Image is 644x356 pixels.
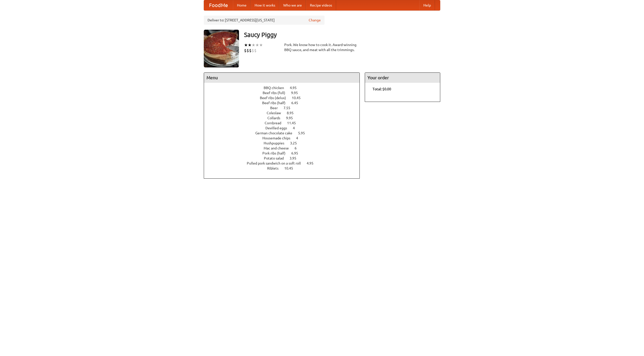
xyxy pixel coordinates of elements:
div: Deliver to: [STREET_ADDRESS][US_STATE] [204,16,325,25]
span: 8.95 [287,111,299,115]
span: 4 [296,136,303,140]
li: $ [252,48,254,53]
span: Housemade chips [262,136,295,140]
a: Pork ribs (half) 6.95 [262,151,307,155]
a: Mac and cheese 6 [264,146,306,150]
span: 4 [293,126,300,130]
span: Mac and cheese [264,146,294,150]
span: 9.95 [286,116,298,120]
li: $ [244,48,247,53]
span: 3.25 [290,141,302,145]
a: BBQ chicken 4.95 [264,86,306,90]
a: Housemade chips 4 [262,136,307,140]
a: Beef ribs (half) 6.45 [262,101,307,105]
b: Total: $0.00 [373,87,391,91]
img: angular.jpg [204,30,239,67]
li: ★ [259,42,263,48]
span: Beer [270,106,283,110]
a: Potato salad 3.95 [264,156,306,160]
span: 11.45 [287,121,301,125]
span: Devilled eggs [265,126,292,130]
span: 5.95 [298,131,310,135]
span: Coleslaw [267,111,286,115]
a: Help [419,0,435,10]
span: Hushpuppies [264,141,289,145]
span: Beef ribs (full) [263,91,290,95]
span: Beef ribs (delux) [260,96,291,100]
a: Beef ribs (delux) 10.45 [260,96,310,100]
a: Cornbread 11.45 [265,121,305,125]
span: 6.45 [291,101,303,105]
a: Change [309,18,321,23]
h4: Menu [204,73,359,83]
span: Cornbread [265,121,286,125]
span: Pulled pork sandwich on a soft roll [247,161,306,165]
span: 6.95 [291,151,303,155]
div: Pork. We know how to cook it. Award-winning BBQ sauce, and meat with all the trimmings. [284,42,360,52]
span: 6 [295,146,302,150]
span: Collards [267,116,285,120]
li: $ [247,48,249,53]
span: 4.95 [290,86,302,90]
li: ★ [244,42,248,48]
li: ★ [255,42,259,48]
span: 7.55 [284,106,295,110]
a: Beer 7.55 [270,106,300,110]
a: FoodMe [204,0,233,10]
span: Pork ribs (half) [262,151,291,155]
a: Beef ribs (full) 9.95 [263,91,307,95]
span: Riblets [267,166,284,170]
span: Potato salad [264,156,289,160]
h4: Your order [365,73,440,83]
a: Coleslaw 8.95 [267,111,303,115]
a: Devilled eggs 4 [265,126,304,130]
li: $ [249,48,252,53]
span: German chocolate cake [255,131,297,135]
a: Collards 9.95 [267,116,302,120]
li: $ [254,48,257,53]
span: Beef ribs (half) [262,101,291,105]
span: 9.95 [291,91,303,95]
a: German chocolate cake 5.95 [255,131,314,135]
h3: Saucy Piggy [244,30,440,40]
a: Who we are [279,0,306,10]
a: Hushpuppies 3.25 [264,141,306,145]
span: 4.95 [307,161,318,165]
a: Recipe videos [306,0,336,10]
a: Riblets 10.45 [267,166,302,170]
a: How it works [251,0,279,10]
span: 3.95 [290,156,301,160]
li: ★ [248,42,252,48]
span: 10.45 [284,166,298,170]
span: 10.45 [292,96,306,100]
span: BBQ chicken [264,86,289,90]
a: Home [233,0,251,10]
a: Pulled pork sandwich on a soft roll 4.95 [247,161,323,165]
li: ★ [252,42,255,48]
